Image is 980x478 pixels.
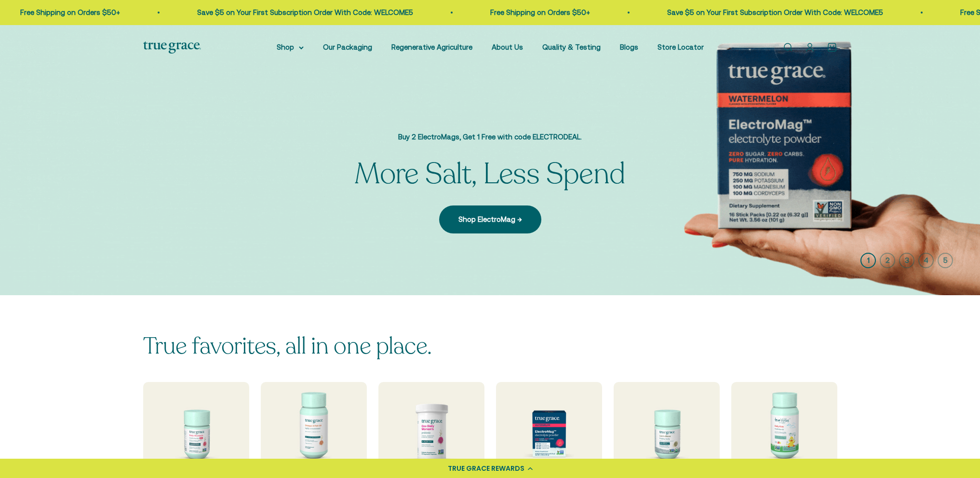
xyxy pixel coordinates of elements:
[448,464,524,474] div: TRUE GRACE REWARDS
[880,253,895,268] button: 2
[196,7,412,18] p: Save $5 on Your First Subscription Order With Code: WELCOME5
[899,253,914,268] button: 3
[354,131,625,143] p: Buy 2 ElectroMags, Get 1 Free with code ELECTRODEAL.
[354,154,625,194] split-lines: More Salt, Less Spend
[666,7,882,18] p: Save $5 on Your First Subscription Order With Code: WELCOME5
[918,253,934,268] button: 4
[938,253,953,268] button: 5
[860,253,876,268] button: 1
[439,205,541,233] a: Shop ElectroMag →
[391,43,472,51] a: Regenerative Agriculture
[489,8,589,16] a: Free Shipping on Orders $50+
[277,41,304,53] summary: Shop
[323,43,372,51] a: Our Packaging
[492,43,523,51] a: About Us
[542,43,601,51] a: Quality & Testing
[620,43,638,51] a: Blogs
[19,8,119,16] a: Free Shipping on Orders $50+
[658,43,704,51] a: Store Locator
[143,330,432,362] split-lines: True favorites, all in one place.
